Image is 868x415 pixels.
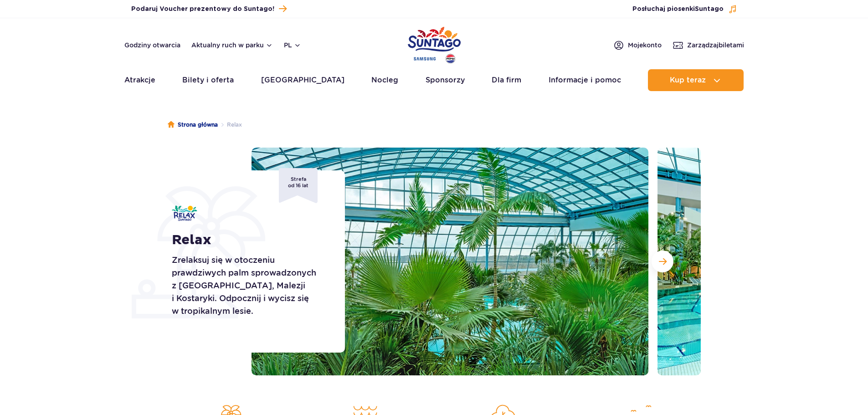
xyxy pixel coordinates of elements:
button: Kup teraz [648,69,744,91]
img: Relax [172,205,197,221]
span: Suntago [695,6,724,12]
span: Moje konto [628,41,662,50]
a: Mojekonto [613,40,662,51]
a: Nocleg [371,69,398,91]
span: Podaruj Voucher prezentowy do Suntago! [131,5,274,14]
a: Zarządzajbiletami [673,40,744,51]
button: Aktualny ruch w parku [191,41,273,49]
a: Dla firm [492,69,521,91]
a: [GEOGRAPHIC_DATA] [261,69,344,91]
li: Relax [218,120,242,129]
span: Kup teraz [670,76,706,84]
p: Zrelaksuj się w otoczeniu prawdziwych palm sprowadzonych z [GEOGRAPHIC_DATA], Malezji i Kostaryki... [172,254,324,318]
a: Strona główna [168,120,218,129]
a: Sponsorzy [426,69,465,91]
a: Park of Poland [408,23,461,65]
h1: Relax [172,232,324,248]
span: Zarządzaj biletami [687,41,744,50]
button: Posłuchaj piosenkiSuntago [632,5,737,14]
a: Podaruj Voucher prezentowy do Suntago! [131,3,287,15]
button: Następny slajd [652,251,673,272]
span: Strefa od 16 lat [279,168,318,203]
a: Atrakcje [124,69,155,91]
a: Godziny otwarcia [124,41,180,50]
span: Posłuchaj piosenki [632,5,724,14]
button: pl [284,41,301,50]
a: Bilety i oferta [182,69,234,91]
a: Informacje i pomoc [549,69,621,91]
